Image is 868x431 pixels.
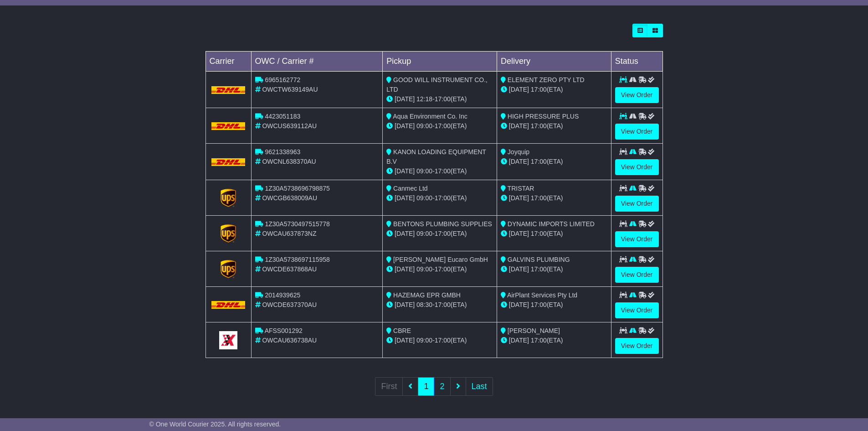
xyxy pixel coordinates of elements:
[615,159,659,175] a: View Order
[435,301,451,308] span: 17:00
[509,337,529,344] span: [DATE]
[395,122,415,130] span: [DATE]
[395,167,415,175] span: [DATE]
[262,86,318,93] span: OWCTW639149AU
[395,230,415,237] span: [DATE]
[507,291,577,299] span: AirPlant Services Pty Ltd
[435,194,451,202] span: 17:00
[615,196,659,212] a: View Order
[531,194,547,202] span: 17:00
[395,95,415,103] span: [DATE]
[386,229,493,239] div: - (ETA)
[509,122,529,130] span: [DATE]
[386,148,486,165] span: KANON LOADING EQUIPMENT B.V
[611,52,663,72] td: Status
[531,301,547,308] span: 17:00
[509,265,529,273] span: [DATE]
[435,230,451,237] span: 17:00
[435,167,451,175] span: 17:00
[435,95,451,103] span: 17:00
[509,194,529,202] span: [DATE]
[531,230,547,237] span: 17:00
[509,158,529,165] span: [DATE]
[386,336,493,345] div: - (ETA)
[435,122,451,130] span: 17:00
[383,52,497,72] td: Pickup
[211,158,246,166] img: DHL.png
[395,337,415,344] span: [DATE]
[395,265,415,273] span: [DATE]
[393,327,411,334] span: CBRE
[386,121,493,131] div: - (ETA)
[434,377,450,396] a: 2
[501,336,607,345] div: (ETA)
[508,148,529,156] span: Joyquip
[265,113,300,120] span: 4423051183
[508,76,585,83] span: ELEMENT ZERO PTY LTD
[416,95,432,103] span: 12:18
[219,331,237,349] img: GetCarrierServiceLogo
[531,158,547,165] span: 17:00
[211,122,246,130] img: DHL.png
[501,193,607,203] div: (ETA)
[508,220,595,228] span: DYNAMIC IMPORTS LIMITED
[386,265,493,274] div: - (ETA)
[416,122,432,130] span: 09:00
[262,158,316,165] span: OWCNL638370AU
[497,52,611,72] td: Delivery
[418,377,434,396] a: 1
[615,267,659,283] a: View Order
[615,302,659,318] a: View Order
[205,52,251,72] td: Carrier
[149,421,281,428] span: © One World Courier 2025. All rights reserved.
[508,256,570,263] span: GALVINS PLUMBING
[262,301,317,308] span: OWCDE637370AU
[265,327,303,334] span: AFSS001292
[615,124,659,140] a: View Order
[508,113,579,120] span: HIGH PRESSURE PLUS
[416,337,432,344] span: 09:00
[501,229,607,239] div: (ETA)
[221,260,236,278] img: GetCarrierServiceLogo
[262,122,317,130] span: OWCUS639112AU
[265,256,329,263] span: 1Z30A5738697115958
[251,52,383,72] td: OWC / Carrier #
[211,301,246,308] img: DHL.png
[466,377,493,396] a: Last
[416,230,432,237] span: 09:00
[395,194,415,202] span: [DATE]
[265,76,300,83] span: 6965162772
[615,338,659,354] a: View Order
[508,327,560,334] span: [PERSON_NAME]
[393,185,427,192] span: Canmec Ltd
[508,185,534,192] span: TRISTAR
[393,291,461,299] span: HAZEMAG EPR GMBH
[386,166,493,176] div: - (ETA)
[416,301,432,308] span: 08:30
[262,265,317,273] span: OWCDE637868AU
[262,194,317,202] span: OWCGB638009AU
[501,85,607,94] div: (ETA)
[395,301,415,308] span: [DATE]
[531,86,547,93] span: 17:00
[615,87,659,103] a: View Order
[262,337,317,344] span: OWCAU636738AU
[509,301,529,308] span: [DATE]
[501,121,607,131] div: (ETA)
[509,230,529,237] span: [DATE]
[615,231,659,247] a: View Order
[435,265,451,273] span: 17:00
[531,122,547,130] span: 17:00
[265,220,329,228] span: 1Z30A5730497515778
[211,86,246,93] img: DHL.png
[265,291,300,299] span: 2014939625
[501,300,607,310] div: (ETA)
[416,265,432,273] span: 09:00
[416,194,432,202] span: 09:00
[262,230,316,237] span: OWCAU637873NZ
[386,193,493,203] div: - (ETA)
[386,76,488,93] span: GOOD WILL INSTRUMENT CO., LTD
[501,265,607,274] div: (ETA)
[531,337,547,344] span: 17:00
[531,265,547,273] span: 17:00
